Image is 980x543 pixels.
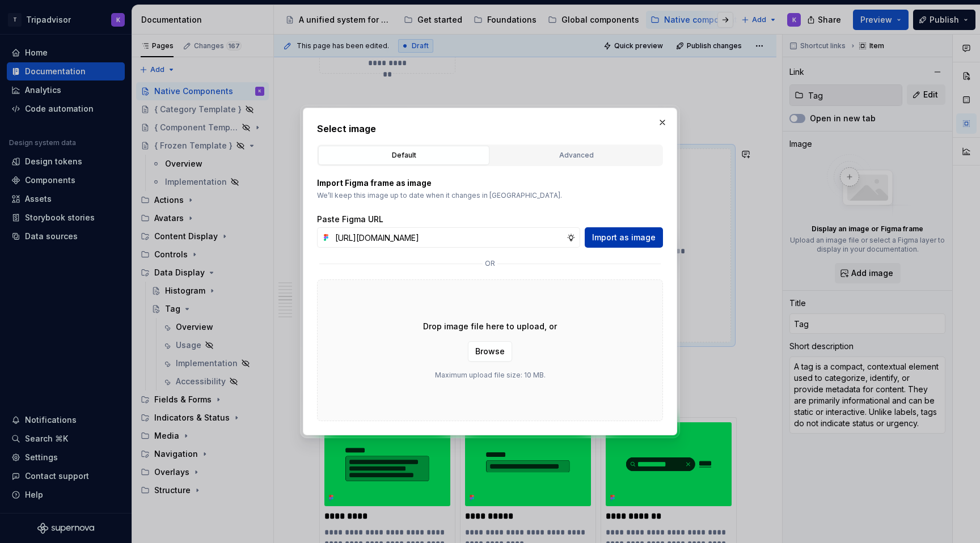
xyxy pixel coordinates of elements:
div: Default [322,150,485,161]
button: Browse [468,341,512,362]
span: Import as image [592,232,656,243]
p: Import Figma frame as image [317,177,663,189]
p: Drop image file here to upload, or [423,321,557,332]
p: or [485,259,495,268]
input: https://figma.com/file... [331,227,567,248]
h2: Select image [317,122,663,135]
p: Maximum upload file size: 10 MB. [435,371,546,380]
button: Import as image [585,227,663,248]
p: We’ll keep this image up to date when it changes in [GEOGRAPHIC_DATA]. [317,191,663,200]
label: Paste Figma URL [317,214,383,225]
div: Advanced [495,150,658,161]
span: Browse [475,346,505,357]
